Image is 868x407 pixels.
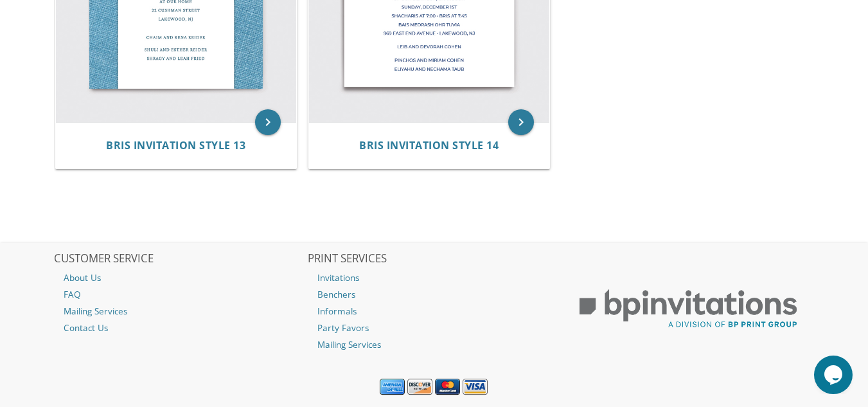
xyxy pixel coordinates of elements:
span: Bris Invitation Style 14 [359,138,499,152]
a: Mailing Services [308,336,560,353]
a: Mailing Services [54,303,306,320]
a: Party Favors [308,320,560,336]
a: About Us [54,269,306,286]
iframe: chat widget [814,356,855,394]
a: keyboard_arrow_right [508,109,534,135]
a: Contact Us [54,320,306,336]
img: Visa [463,379,488,395]
h2: PRINT SERVICES [308,253,560,266]
a: Bris Invitation Style 14 [359,140,499,152]
img: BP Print Group [562,278,814,339]
a: Informals [308,303,560,320]
a: Invitations [308,269,560,286]
img: American Express [380,379,405,395]
img: Discover [407,379,432,395]
a: Benchers [308,286,560,303]
span: Bris Invitation Style 13 [106,138,245,152]
a: Bris Invitation Style 13 [106,140,245,152]
a: keyboard_arrow_right [255,109,281,135]
h2: CUSTOMER SERVICE [54,253,306,266]
a: FAQ [54,286,306,303]
img: MasterCard [435,379,460,395]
